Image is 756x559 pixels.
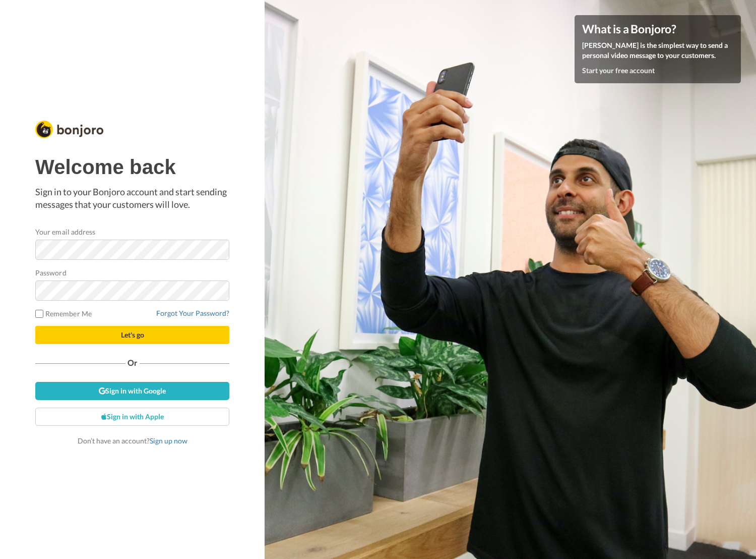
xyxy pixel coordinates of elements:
a: Start your free account [582,66,655,75]
a: Forgot Your Password? [156,309,229,317]
p: Sign in to your Bonjoro account and start sending messages that your customers will love. [35,186,229,211]
a: Sign in with Google [35,382,229,400]
label: Password [35,267,67,278]
h4: What is a Bonjoro? [582,23,733,35]
button: Let's go [35,326,229,344]
span: Don’t have an account? [78,436,187,445]
input: Remember Me [35,310,43,318]
a: Sign in with Apple [35,408,229,426]
p: [PERSON_NAME] is the simplest way to send a personal video message to your customers. [582,40,733,61]
a: Sign up now [150,436,187,445]
span: Let's go [121,330,144,339]
label: Your email address [35,227,95,237]
span: Or [125,359,140,366]
h1: Welcome back [35,156,229,178]
label: Remember Me [35,308,92,319]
